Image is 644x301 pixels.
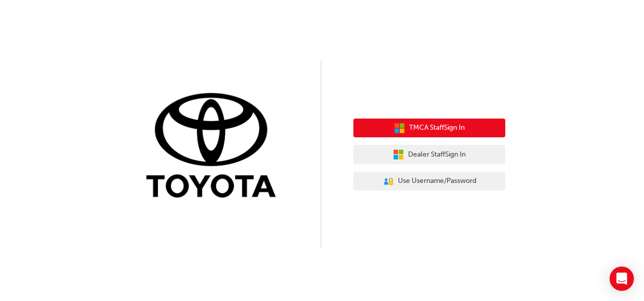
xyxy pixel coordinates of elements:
button: Dealer StaffSign In [353,145,505,164]
span: Use Username/Password [398,175,476,187]
div: Open Intercom Messenger [610,267,634,291]
button: TMCA StaffSign In [353,119,505,138]
span: Dealer Staff Sign In [408,149,466,161]
span: TMCA Staff Sign In [409,122,465,134]
img: Trak [139,91,291,203]
button: Use Username/Password [353,172,505,191]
